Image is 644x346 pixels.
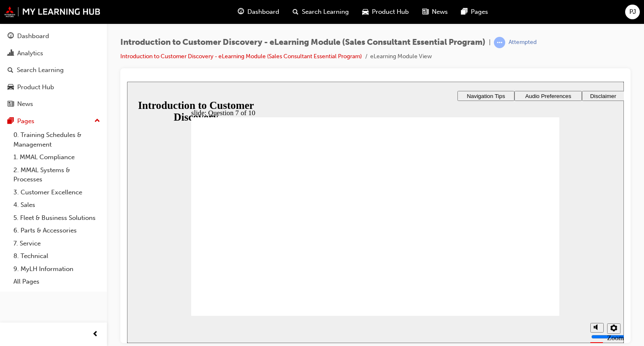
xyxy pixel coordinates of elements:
[231,3,286,21] a: guage-iconDashboard
[8,101,14,108] span: news-icon
[3,46,104,61] a: Analytics
[422,7,428,17] span: news-icon
[10,275,104,288] a: All Pages
[8,84,14,91] span: car-icon
[463,241,477,251] button: Mute (Ctrl+Alt+M)
[10,263,104,276] a: 9. MyLH Information
[494,37,505,48] span: learningRecordVerb_ATTEMPT-icon
[3,114,104,129] button: Pages
[10,212,104,225] a: 5. Fleet & Business Solutions
[454,3,495,21] a: pages-iconPages
[330,9,387,19] button: Navigation Tips
[370,52,432,62] li: eLearning Module View
[455,9,497,19] button: Disclaimer
[10,186,104,199] a: 3. Customer Excellence
[17,83,54,92] div: Product Hub
[362,7,369,17] span: car-icon
[461,7,467,17] span: pages-icon
[10,237,104,250] a: 7. Service
[92,329,99,340] span: prev-icon
[432,7,448,17] span: News
[471,7,488,17] span: Pages
[17,31,49,41] div: Dashboard
[480,252,497,277] label: Zoom to fit
[509,39,537,46] div: Attempted
[372,7,409,17] span: Product Hub
[398,11,444,18] span: Audio Preferences
[10,129,104,151] a: 0. Training Schedules & Management
[247,7,279,17] span: Dashboard
[459,234,493,261] div: misc controls
[463,11,489,18] span: Disclaimer
[629,7,636,17] span: PJ
[8,50,14,57] span: chart-icon
[4,6,101,17] img: mmal
[3,96,104,112] a: News
[10,250,104,263] a: 8. Technical
[489,38,491,47] span: |
[464,252,518,258] input: volume
[625,5,640,19] button: PJ
[356,3,415,21] a: car-iconProduct Hub
[120,38,486,47] span: Introduction to Customer Discovery - eLearning Module (Sales Consultant Essential Program)
[10,199,104,212] a: 4. Sales
[3,80,104,95] a: Product Hub
[3,62,104,78] a: Search Learning
[17,99,33,109] div: News
[120,53,362,60] a: Introduction to Customer Discovery - eLearning Module (Sales Consultant Essential Program)
[10,164,104,186] a: 2. MMAL Systems & Processes
[293,7,299,17] span: search-icon
[415,3,454,21] a: news-iconNews
[340,11,378,18] span: Navigation Tips
[238,7,244,17] span: guage-icon
[480,242,493,252] button: Settings
[387,9,455,19] button: Audio Preferences
[302,7,349,17] span: Search Learning
[17,116,34,126] div: Pages
[8,67,13,74] span: search-icon
[94,116,100,127] span: up-icon
[10,151,104,164] a: 1. MMAL Compliance
[286,3,356,21] a: search-iconSearch Learning
[3,27,104,114] button: DashboardAnalyticsSearch LearningProduct HubNews
[3,28,104,44] a: Dashboard
[8,118,14,125] span: pages-icon
[17,49,43,58] div: Analytics
[8,33,14,40] span: guage-icon
[17,65,64,75] div: Search Learning
[10,224,104,237] a: 6. Parts & Accessories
